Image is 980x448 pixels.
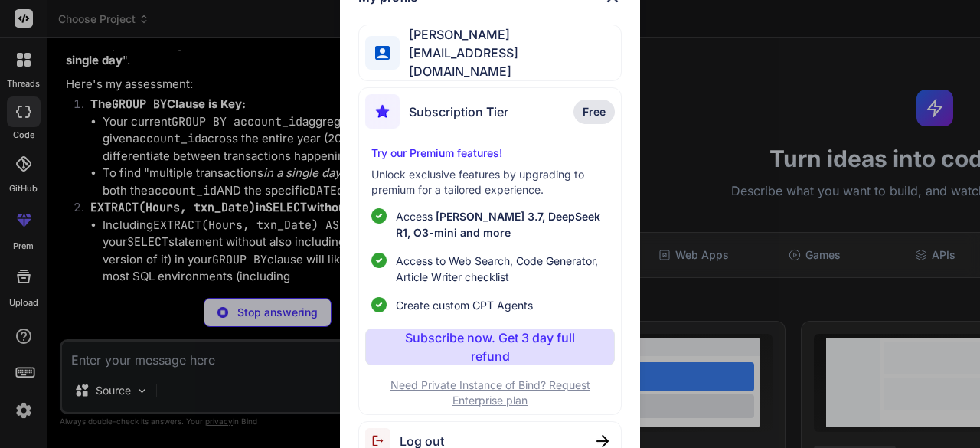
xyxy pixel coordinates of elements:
span: [PERSON_NAME] 3.7, DeepSeek R1, O3-mini and more [396,210,600,239]
img: subscription [365,94,400,129]
img: checklist [371,253,387,268]
p: Unlock exclusive features by upgrading to premium for a tailored experience. [371,167,608,198]
img: close [596,435,609,447]
span: Access to Web Search, Code Generator, Article Writer checklist [396,253,608,285]
p: Need Private Instance of Bind? Request Enterprise plan [365,378,614,408]
span: Subscription Tier [409,103,508,121]
button: Subscribe now. Get 3 day full refund [365,329,614,365]
img: checklist [371,208,387,224]
p: Try our Premium features! [371,146,608,161]
img: checklist [371,297,387,312]
span: Create custom GPT Agents [396,297,533,313]
img: profile [375,46,390,60]
p: Access [396,208,608,240]
span: Free [583,104,606,119]
p: Subscribe now. Get 3 day full refund [395,329,584,365]
span: [PERSON_NAME] [400,25,620,44]
span: [EMAIL_ADDRESS][DOMAIN_NAME] [400,44,620,80]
